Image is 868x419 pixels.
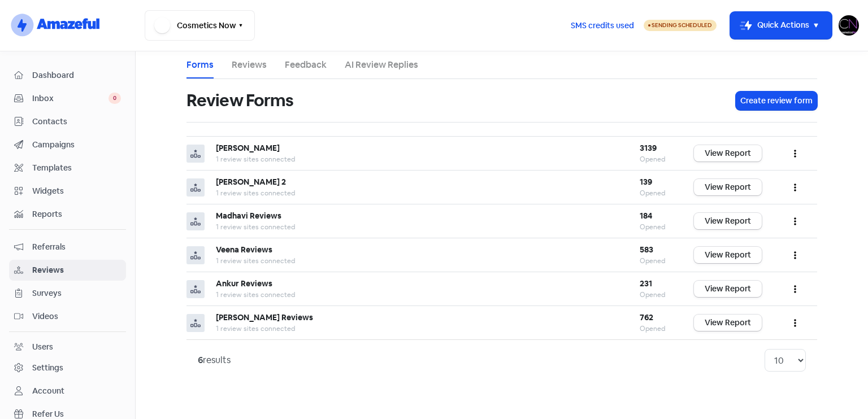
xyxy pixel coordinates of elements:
[216,278,272,289] b: Ankur Reviews
[640,290,671,300] div: Opened
[640,188,671,198] div: Opened
[32,362,63,374] div: Settings
[9,158,126,178] a: Templates
[186,82,293,119] h1: Review Forms
[232,58,267,72] a: Reviews
[216,177,286,187] b: [PERSON_NAME] 2
[640,177,652,187] b: 139
[694,213,762,229] a: View Report
[694,315,762,331] a: View Report
[640,154,671,164] div: Opened
[694,179,762,195] a: View Report
[571,20,634,32] span: SMS credits used
[640,278,652,289] b: 231
[730,12,832,39] button: Quick Actions
[640,312,653,322] b: 762
[32,69,121,81] span: Dashboard
[9,260,126,281] a: Reviews
[9,134,126,155] a: Campaigns
[9,283,126,304] a: Surveys
[694,145,762,162] a: View Report
[32,311,121,322] span: Videos
[32,241,121,253] span: Referrals
[9,337,126,357] a: Users
[216,312,313,322] b: [PERSON_NAME] Reviews
[216,245,272,255] b: Veena Reviews
[345,58,418,72] a: AI Review Replies
[640,143,657,153] b: 3139
[216,211,281,221] b: Madhavi Reviews
[561,19,644,30] a: SMS credits used
[652,21,712,29] span: Sending Scheduled
[32,385,64,397] div: Account
[32,116,121,128] span: Contacts
[216,324,295,333] span: 1 review sites connected
[32,287,121,299] span: Surveys
[9,65,126,86] a: Dashboard
[216,222,295,232] span: 1 review sites connected
[32,139,121,151] span: Campaigns
[216,189,295,198] span: 1 review sites connected
[736,91,817,110] button: Create review form
[198,354,203,366] strong: 6
[9,88,126,109] a: Inbox 0
[216,143,280,153] b: [PERSON_NAME]
[216,155,295,164] span: 1 review sites connected
[216,290,295,299] span: 1 review sites connected
[32,264,121,276] span: Reviews
[9,204,126,225] a: Reports
[9,381,126,401] a: Account
[839,15,859,36] img: User
[32,208,121,220] span: Reports
[640,256,671,266] div: Opened
[32,341,53,353] div: Users
[285,58,327,72] a: Feedback
[198,353,231,367] div: results
[9,357,126,378] a: Settings
[186,58,214,72] a: Forms
[108,93,121,104] span: 0
[640,222,671,232] div: Opened
[216,256,295,265] span: 1 review sites connected
[640,324,671,334] div: Opened
[9,306,126,327] a: Videos
[694,247,762,263] a: View Report
[821,374,857,408] iframe: chat widget
[32,162,121,174] span: Templates
[640,211,652,221] b: 184
[32,93,108,104] span: Inbox
[9,237,126,257] a: Referrals
[9,181,126,202] a: Widgets
[694,281,762,297] a: View Report
[9,111,126,132] a: Contacts
[32,185,121,197] span: Widgets
[145,10,255,41] button: Cosmetics Now
[640,245,653,255] b: 583
[644,19,717,32] a: Sending Scheduled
